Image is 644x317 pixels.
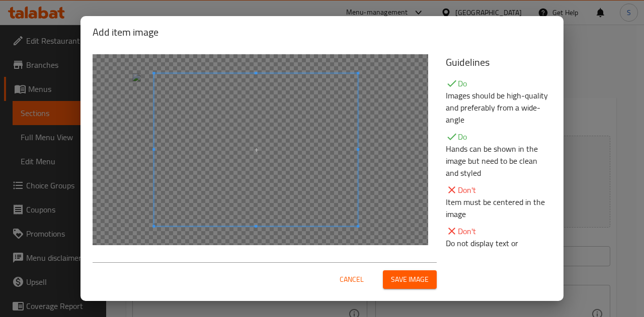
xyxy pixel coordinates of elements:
[446,225,551,237] p: Don't
[93,24,551,40] h2: Add item image
[446,196,551,220] p: Item must be centered in the image
[336,270,368,289] button: Cancel
[446,131,551,143] p: Do
[391,273,429,286] span: Save image
[383,270,437,289] button: Save image
[446,184,551,196] p: Don't
[446,54,551,70] h5: Guidelines
[446,143,551,179] p: Hands can be shown in the image but need to be clean and styled
[340,273,364,286] span: Cancel
[446,237,551,261] p: Do not display text or watermarks
[446,89,551,126] p: Images should be high-quality and preferably from a wide-angle
[446,77,551,89] p: Do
